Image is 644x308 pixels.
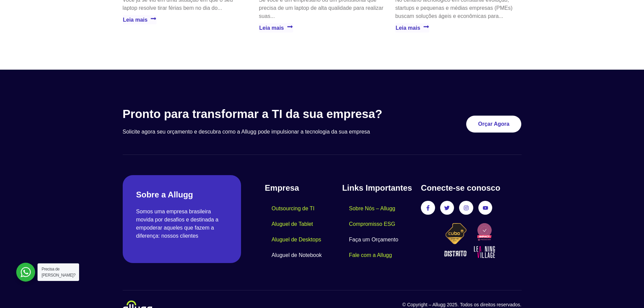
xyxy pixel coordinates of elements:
[265,216,319,232] a: Aluguel de Tablet
[342,201,414,263] nav: Menu
[522,221,644,308] div: Widget de chat
[342,216,402,232] a: Compromisso ESG
[265,201,342,263] nav: Menu
[342,232,405,247] a: Faça um Orçamento
[478,121,509,127] span: Orçar Agora
[466,116,521,133] a: Orçar Agora
[265,247,329,263] a: Aluguel de Notebook
[342,201,402,216] a: Sobre Nós – Allugg
[136,189,228,201] h2: Sobre a Allugg
[123,128,414,136] p: Solicite agora seu orçamento e descubra como a Allugg pode impulsionar a tecnologia da sua empresa
[136,208,228,240] p: Somos uma empresa brasileira movida por desafios e destinada a empoderar aqueles que fazem a dife...
[522,221,644,308] iframe: Chat Widget
[123,15,157,24] a: Leia mais
[42,267,75,278] span: Precisa de [PERSON_NAME]?
[259,23,293,32] a: Leia mais
[342,182,414,194] h4: Links Importantes
[265,232,328,247] a: Aluguel de Desktops
[342,247,399,263] a: Fale com a Allugg
[421,182,521,194] h4: Conecte-se conosco
[265,201,321,216] a: Outsourcing de TI
[123,107,414,121] h3: Pronto para transformar a TI da sua empresa?
[265,182,342,194] h4: Empresa
[395,23,429,32] a: Leia mais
